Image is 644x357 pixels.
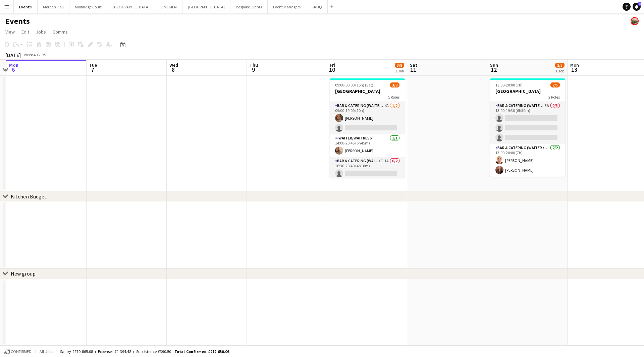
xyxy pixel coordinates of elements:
div: New group [11,270,36,277]
a: 3 [633,3,641,11]
button: Confirmed [3,348,33,355]
a: Comms [50,27,70,36]
span: Comms [53,29,68,35]
div: [DATE] [5,52,21,58]
button: Bespoke Events [230,0,268,13]
span: Edit [21,29,29,35]
span: All jobs [38,349,54,354]
button: Morden Hall [38,0,69,13]
button: [GEOGRAPHIC_DATA] [107,0,155,13]
div: BST [42,52,48,57]
button: Event Managers [268,0,306,13]
a: View [3,27,17,36]
button: [GEOGRAPHIC_DATA] [182,0,230,13]
a: Edit [19,27,32,36]
h1: Events [5,16,30,26]
span: 3 [638,2,641,6]
div: Salary £270 865.08 + Expenses £1 394.48 + Subsistence £390.50 = [60,349,229,354]
span: Total Confirmed £272 650.06 [174,349,229,354]
span: Confirmed [11,349,32,354]
button: KKHQ [306,0,328,13]
div: Kitchen Budget [11,193,47,200]
span: View [5,29,15,35]
a: Jobs [33,27,49,36]
button: LIMEKILN [155,0,182,13]
button: Events [14,0,38,13]
button: Millbridge Court [69,0,107,13]
span: Jobs [36,29,46,35]
span: Week 40 [22,52,39,57]
app-user-avatar: Staffing Manager [631,17,639,25]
